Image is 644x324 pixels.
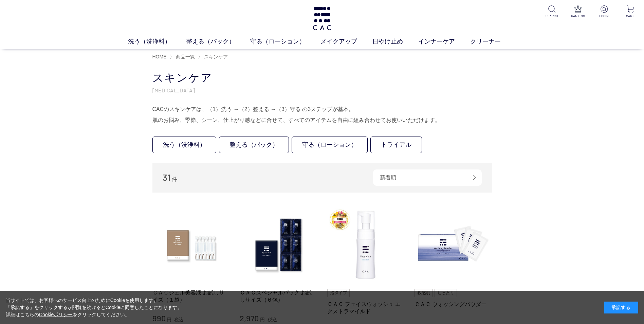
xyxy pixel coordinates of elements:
img: ＣＡＣ フェイスウォッシュ エクストラマイルド [327,206,405,284]
a: CART [622,5,639,19]
img: 敏感肌 [415,289,433,297]
img: ＣＡＣ ウォッシングパウダー [415,206,492,284]
li: 〉 [198,54,229,60]
img: ＣＡＣスペシャルパック お試しサイズ（６包） [240,206,317,284]
a: 守る（ローション） [292,137,368,153]
li: 〉 [170,54,197,60]
a: ＣＡＣジェル美容液 お試しサイズ（１袋） [152,289,230,304]
span: 件 [172,176,177,182]
span: 31 [163,172,170,183]
a: SEARCH [544,5,560,19]
a: HOME [152,54,167,59]
img: 泡タイプ [327,289,350,297]
a: 洗う（洗浄料） [152,137,216,153]
a: 整える（パック） [186,37,250,46]
a: クリーナー [470,37,516,46]
a: 商品一覧 [174,54,195,59]
p: [MEDICAL_DATA] [152,87,492,94]
span: 商品一覧 [176,54,195,59]
a: Cookieポリシー [39,312,73,317]
a: 日やけ止め [372,37,418,46]
img: ＣＡＣジェル美容液 お試しサイズ（１袋） [152,206,230,284]
div: CACのスキンケアは、（1）洗う →（2）整える →（3）守る の3ステップが基本。 肌のお悩み、季節、シーン、仕上がり感などに合せて、すべてのアイテムを自由に組み合わせてお使いいただけます。 [152,104,492,126]
p: RANKING [570,14,586,19]
a: 洗う（洗浄料） [128,37,186,46]
p: LOGIN [596,14,612,19]
a: LOGIN [596,5,612,19]
img: しっとり [435,289,457,297]
a: トライアル [370,137,422,153]
a: ＣＡＣスペシャルパック お試しサイズ（６包） [240,289,317,304]
a: メイクアップ [320,37,372,46]
a: インナーケア [418,37,470,46]
a: スキンケア [203,54,228,59]
h1: スキンケア [152,71,492,85]
span: スキンケア [204,54,228,59]
p: SEARCH [544,14,560,19]
a: RANKING [570,5,586,19]
div: 承諾する [604,302,638,313]
div: 新着順 [373,169,482,186]
img: logo [312,7,332,30]
div: 当サイトでは、お客様へのサービス向上のためにCookieを使用します。 「承諾する」をクリックするか閲覧を続けるとCookieに同意したことになります。 詳細はこちらの をクリックしてください。 [6,297,182,318]
p: CART [622,14,639,19]
a: 整える（パック） [219,137,289,153]
a: 守る（ローション） [250,37,320,46]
